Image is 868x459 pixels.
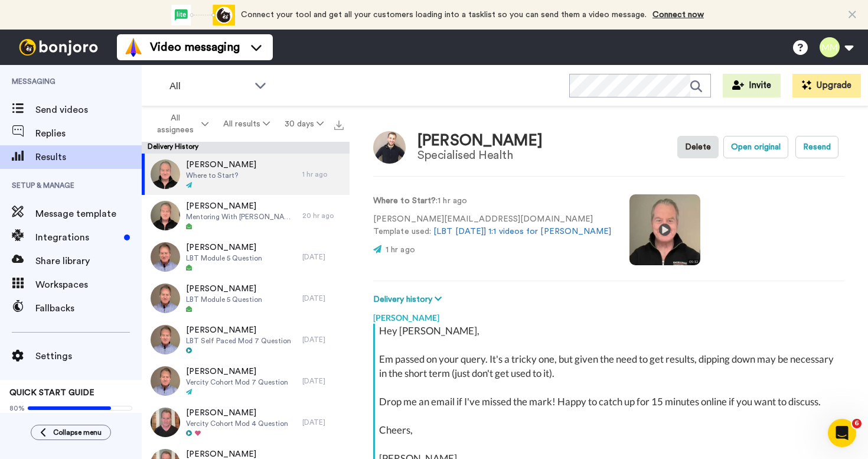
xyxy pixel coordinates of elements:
[852,419,862,428] span: 6
[9,389,94,397] span: QUICK START GUIDE
[302,170,344,179] div: 1 hr ago
[31,425,111,440] button: Collapse menu
[35,349,142,363] span: Settings
[151,242,180,272] img: 8af386c8-f0f0-476a-8447-3edea1d4cd6f-thumb.jpg
[35,278,142,292] span: Workspaces
[433,227,611,236] a: [LBT [DATE]] 1:1 videos for [PERSON_NAME]
[124,38,143,57] img: vm-color.svg
[331,115,347,133] button: Export all results that match these filters now.
[186,283,262,295] span: [PERSON_NAME]
[373,213,612,238] p: [PERSON_NAME][EMAIL_ADDRESS][DOMAIN_NAME] Template used:
[186,295,262,304] span: LBT Module 5 Question
[652,11,704,19] a: Connect now
[170,5,235,25] div: animation
[302,335,344,344] div: [DATE]
[151,201,180,230] img: 59599505-2823-4114-8970-f568667e08d4-thumb.jpg
[792,74,861,97] button: Upgrade
[142,154,350,195] a: [PERSON_NAME]Where to Start?1 hr ago
[186,336,291,346] span: LBT Self Paced Mod 7 Question
[142,278,350,319] a: [PERSON_NAME]LBT Module 5 Question[DATE]
[373,293,445,306] button: Delivery history
[150,39,240,56] span: Video messaging
[723,74,781,97] button: Invite
[151,112,199,136] span: All assignees
[186,419,288,428] span: Vercity Cohort Mod 4 Question
[35,126,142,141] span: Replies
[186,407,288,419] span: [PERSON_NAME]
[151,159,180,189] img: 41b71b1c-5f81-47ac-8ce4-eb50e81c4f46-thumb.jpg
[35,301,142,315] span: Fallbacks
[35,254,142,268] span: Share library
[277,113,331,135] button: 30 days
[142,402,350,443] a: [PERSON_NAME]Vercity Cohort Mod 4 Question[DATE]
[144,108,216,141] button: All assignees
[186,324,291,336] span: [PERSON_NAME]
[334,121,344,130] img: export.svg
[142,236,350,278] a: [PERSON_NAME]LBT Module 5 Question[DATE]
[186,253,262,263] span: LBT Module 5 Question
[186,212,296,222] span: Mentoring With [PERSON_NAME]
[186,159,256,171] span: [PERSON_NAME]
[795,136,838,158] button: Resend
[302,418,344,427] div: [DATE]
[186,200,296,212] span: [PERSON_NAME]
[35,150,142,164] span: Results
[35,103,142,117] span: Send videos
[53,428,102,437] span: Collapse menu
[151,325,180,354] img: 00774fd1-4c78-4782-a6d8-96387839e671-thumb.jpg
[151,366,180,396] img: 1dabb941-1905-46bb-80e4-fbc073c92a12-thumb.jpg
[373,197,436,205] strong: Where to Start?
[186,377,288,387] span: Vercity Cohort Mod 7 Question
[302,211,344,220] div: 20 hr ago
[35,207,142,221] span: Message template
[302,252,344,262] div: [DATE]
[417,149,543,162] div: Specialised Health
[35,230,119,245] span: Integrations
[373,195,612,207] p: : 1 hr ago
[142,195,350,236] a: [PERSON_NAME]Mentoring With [PERSON_NAME]20 hr ago
[9,403,25,413] span: 80%
[216,113,278,135] button: All results
[302,376,344,386] div: [DATE]
[373,131,406,164] img: Image of Brad Domek
[373,306,844,324] div: [PERSON_NAME]
[151,408,180,437] img: 6611293d-f3f2-4f89-957c-7128a0f44778-thumb.jpg
[828,419,856,447] iframe: Intercom live chat
[723,136,788,158] button: Open original
[386,246,415,254] span: 1 hr ago
[302,294,344,303] div: [DATE]
[677,136,719,158] button: Delete
[186,171,256,180] span: Where to Start?
[241,11,647,19] span: Connect your tool and get all your customers loading into a tasklist so you can send them a video...
[186,366,288,377] span: [PERSON_NAME]
[169,79,249,93] span: All
[142,319,350,360] a: [PERSON_NAME]LBT Self Paced Mod 7 Question[DATE]
[14,39,103,56] img: bj-logo-header-white.svg
[142,360,350,402] a: [PERSON_NAME]Vercity Cohort Mod 7 Question[DATE]
[151,284,180,313] img: 8d0034e5-2359-4e18-88cd-e550403035e3-thumb.jpg
[417,132,543,149] div: [PERSON_NAME]
[186,242,262,253] span: [PERSON_NAME]
[142,142,350,154] div: Delivery History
